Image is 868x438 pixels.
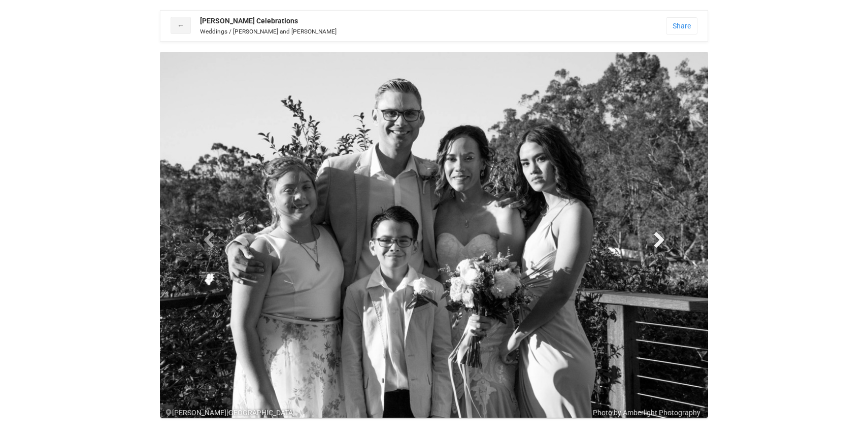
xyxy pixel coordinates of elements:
div: [PERSON_NAME][GEOGRAPHIC_DATA] [165,408,713,418]
a: Share [666,17,697,35]
strong: [PERSON_NAME] Celebrations [200,17,298,25]
img: 43284752_1975507445828653_3274333700392747008_o.jpg [160,52,708,418]
a: ← [171,17,191,34]
small: Weddings / [PERSON_NAME] and [PERSON_NAME] [200,28,337,35]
